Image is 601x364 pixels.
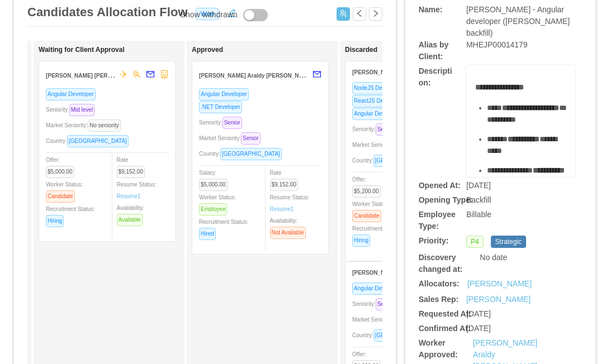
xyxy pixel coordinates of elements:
[39,46,195,54] h1: Waiting for Client Approval
[270,218,310,236] span: Availability:
[241,132,261,145] span: Senior
[88,119,121,132] span: No seniority
[419,5,443,14] b: Name:
[199,119,247,126] span: Seniority:
[117,181,157,199] span: Resume Status:
[353,7,366,21] button: icon: left
[352,108,402,120] span: Angular Developer
[352,185,381,198] span: $5,200.00
[352,67,466,76] strong: [PERSON_NAME][DATE] [PERSON_NAME]
[270,179,299,191] span: $9,152.00
[352,210,381,222] span: Candidate
[199,88,249,100] span: Angular Developer
[192,46,348,54] h1: Approved
[352,82,403,94] span: NodeJS Developer
[199,101,242,113] span: .NET Developer
[220,148,282,160] span: [GEOGRAPHIC_DATA]
[466,40,528,49] span: MHEJP00014179
[466,65,575,177] div: rdw-wrapper
[67,135,129,147] span: [GEOGRAPHIC_DATA]
[270,205,294,213] a: Resume1
[307,66,321,84] button: mail
[199,151,286,157] span: Country:
[352,317,432,323] span: Market Seniority:
[270,170,303,188] span: Rate
[117,166,145,178] span: $9,152.00
[69,104,94,116] span: Mid level
[419,295,459,304] b: Sales Rep:
[270,194,310,212] span: Resume Status:
[117,157,150,175] span: Rate
[419,195,473,204] b: Opening Type:
[160,70,168,78] span: robot
[337,7,350,21] button: icon: usergroup-add
[352,157,439,164] span: Country:
[46,181,83,199] span: Worker Status:
[352,332,439,338] span: Country:
[419,236,449,245] b: Priority:
[196,8,218,20] span: Won
[466,295,531,304] a: [PERSON_NAME]
[46,215,64,227] span: Hiring
[345,46,501,54] h1: Discarded
[376,123,395,136] span: Senior
[373,155,435,167] span: [GEOGRAPHIC_DATA]
[46,138,133,144] span: Country:
[369,7,382,21] button: icon: right
[352,95,404,107] span: ReactJS Developer
[223,117,242,129] span: Senior
[46,88,96,100] span: Angular Developer
[117,192,141,200] a: Resume1
[373,329,435,342] span: [GEOGRAPHIC_DATA]
[475,82,567,193] div: rdw-editor
[199,203,227,215] span: Employee
[46,122,125,128] span: Market Seniority:
[119,70,127,78] span: arrow-right
[181,9,238,21] div: Show withdrawn
[46,166,74,178] span: $5,000.00
[352,176,385,194] span: Offer:
[140,66,155,84] button: mail
[419,66,452,87] b: Description:
[466,324,491,333] span: [DATE]
[270,227,306,239] span: Not Available
[419,40,449,61] b: Alias by Client:
[466,236,484,248] span: P4
[46,157,79,175] span: Offer:
[491,236,526,248] span: Strategic
[117,214,143,226] span: Available
[199,228,216,240] span: Hired
[419,181,461,190] b: Opened At:
[419,210,456,231] b: Employee Type:
[223,6,241,17] button: icon: edit
[46,70,141,79] strong: [PERSON_NAME] [PERSON_NAME]
[419,309,471,318] b: Requested At:
[132,70,140,78] span: team
[352,234,370,247] span: Hiring
[199,179,228,191] span: $5,000.00
[117,205,147,223] span: Availability:
[376,298,395,310] span: Senior
[199,219,248,237] span: Recruitment Status:
[352,282,402,295] span: Angular Developer
[352,142,432,148] span: Market Seniority:
[46,206,95,224] span: Recruitment Status:
[46,190,75,203] span: Candidate
[199,194,236,212] span: Worker Status:
[27,3,187,21] article: Candidates Allocation Flow
[352,226,401,243] span: Recruitment Status:
[199,170,232,188] span: Salary:
[352,126,400,132] span: Seniority:
[419,338,458,359] b: Worker Approved:
[352,270,399,276] strong: [PERSON_NAME]
[466,5,570,37] span: [PERSON_NAME] - Angular developer ([PERSON_NAME] backfill)
[199,70,313,79] strong: [PERSON_NAME] Araldy [PERSON_NAME]
[466,210,491,219] span: Billable
[467,278,532,290] a: [PERSON_NAME]
[352,301,400,307] span: Seniority:
[46,107,99,113] span: Seniority:
[466,181,491,190] span: [DATE]
[419,253,463,274] b: Discovery changed at:
[199,135,265,141] span: Market Seniority:
[466,309,491,318] span: [DATE]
